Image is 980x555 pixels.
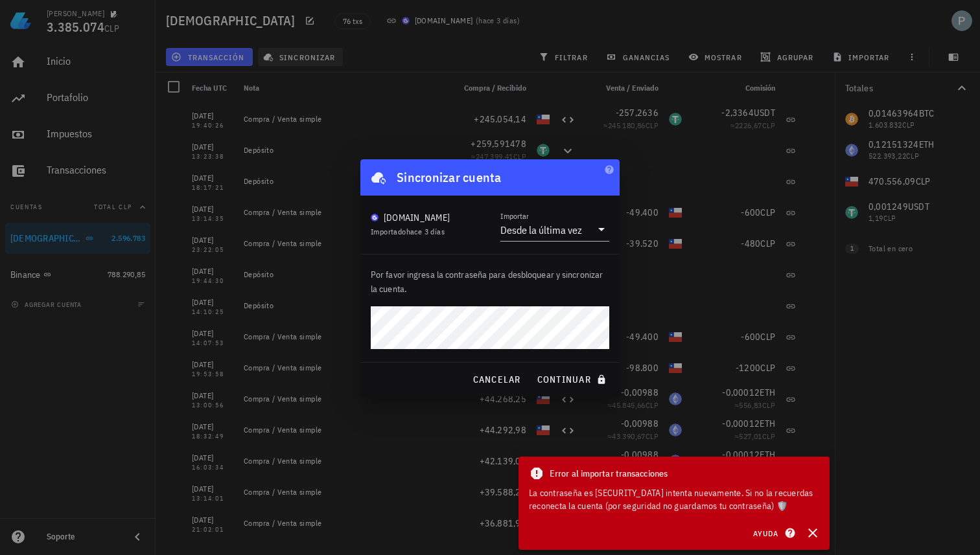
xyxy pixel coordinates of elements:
[745,524,801,542] button: Ayuda
[752,527,793,539] span: Ayuda
[531,368,614,391] button: continuar
[500,211,529,221] label: Importar
[371,214,379,221] img: BudaPuntoCom
[384,211,450,224] div: [DOMAIN_NAME]
[537,374,609,385] span: continuar
[500,219,609,241] div: ImportarDesde la última vez
[500,223,582,236] div: Desde la última vez
[529,486,819,512] div: La contraseña es [SECURITY_DATA] intenta nuevamente. Si no la recuerdas reconecta la cuenta (por ...
[406,227,445,236] span: hace 3 días
[371,227,445,236] span: Importado
[472,374,520,385] span: cancelar
[467,368,526,391] button: cancelar
[371,267,609,296] p: Por favor ingresa la contraseña para desbloquear y sincronizar la cuenta.
[397,167,502,188] div: Sincronizar cuenta
[550,466,668,481] span: Error al importar transacciones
